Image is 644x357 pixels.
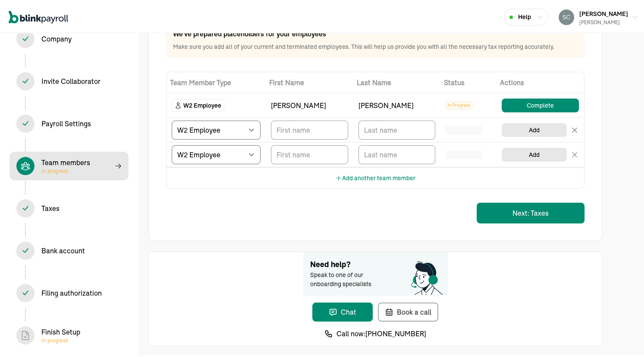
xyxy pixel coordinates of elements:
span: Team membersIn progress [9,150,129,178]
span: [PERSON_NAME] [579,8,628,16]
span: Filing authorization [9,277,129,306]
span: Actions [500,76,581,86]
div: [PERSON_NAME] [271,99,348,109]
span: Taxes [9,192,129,221]
div: Chat [329,305,356,316]
span: Payroll Settings [9,108,129,136]
button: Book a call [378,301,438,320]
span: Status [444,76,493,86]
button: [PERSON_NAME][PERSON_NAME] [555,5,642,26]
p: Make sure you add all of your current and terminated employees. This will help us provide you wit... [173,41,578,49]
button: Add another team member [335,166,415,187]
span: In progress [41,166,90,173]
div: Invite Collaborator [41,74,101,85]
table: TeamMembers [166,70,584,166]
button: Add [502,121,567,135]
span: First Name [269,76,350,86]
button: Chat [312,301,373,320]
span: Team Member Type [170,76,262,86]
button: Add [502,146,567,160]
div: [PERSON_NAME] [358,99,436,109]
div: Team members [41,156,90,173]
input: TextInput [271,119,348,138]
span: Speak to one of our onboarding specialists [310,269,383,287]
nav: Global [9,3,68,28]
div: Filing authorization [41,286,102,296]
input: TextInput [271,143,348,163]
span: In progress [41,335,80,342]
button: Complete [502,97,579,111]
input: TextInput [358,119,436,138]
span: In Progress [446,100,472,108]
span: Need help? [310,257,441,269]
div: Payroll Settings [41,117,91,127]
div: Finish Setup [41,325,80,342]
span: Help [518,11,531,20]
span: Last Name [357,76,437,86]
p: We've prepared placeholders for your employees [173,27,578,37]
input: TextInput [358,143,436,163]
div: Company [41,32,72,42]
button: Next: Taxes [477,201,584,222]
button: Help [504,7,549,24]
div: [PERSON_NAME] [579,17,628,25]
div: Taxes [41,201,60,212]
span: Call now: [PHONE_NUMBER] [336,327,426,337]
span: Invite Collaborator [9,65,129,94]
span: W2 Employee [183,99,221,108]
span: Finish SetupIn progress [9,319,129,348]
span: Bank account [9,235,129,263]
div: Book a call [385,305,431,316]
span: Company [9,23,129,51]
div: Bank account [41,244,85,254]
